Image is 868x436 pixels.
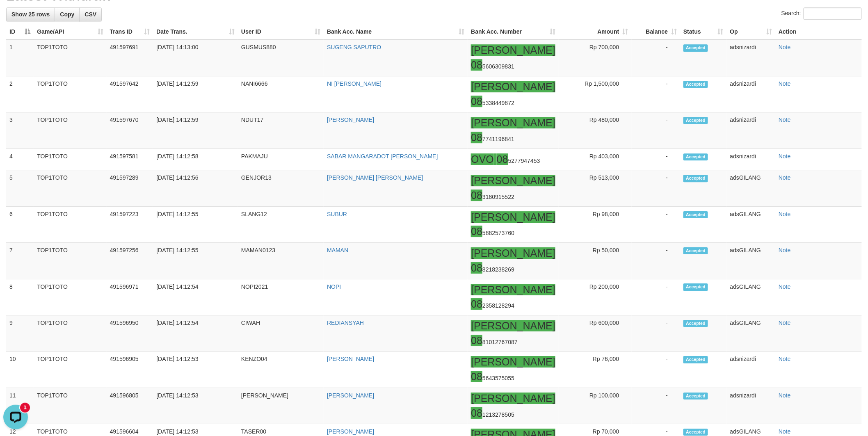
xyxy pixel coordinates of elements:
[632,243,681,279] td: -
[727,24,776,39] th: Op: activate to sort column ascending
[727,170,776,206] td: adsGILANG
[471,375,514,381] span: Copy 085643575055 to clipboard
[6,352,34,388] td: 10
[34,170,106,206] td: TOP1TOTO
[683,320,708,327] span: Accepted
[727,388,776,424] td: adsnizardi
[327,392,374,399] a: [PERSON_NAME]
[471,136,514,142] span: Copy 087741196841 to clipboard
[497,158,540,164] span: Copy 085277947453 to clipboard
[238,243,324,279] td: MAMAN0123
[107,112,153,148] td: 491597670
[327,80,381,87] a: NI [PERSON_NAME]
[153,112,238,148] td: [DATE] 14:12:59
[683,117,708,124] span: Accepted
[6,243,34,279] td: 7
[683,429,708,436] span: Accepted
[683,175,708,182] span: Accepted
[779,392,791,399] a: Note
[471,96,482,107] ah_el_jm_1756146672679: 08
[327,283,341,290] a: NOPI
[471,356,555,368] ah_el_jm_1756146672679: [PERSON_NAME]
[6,7,55,21] a: Show 25 rows
[11,11,50,18] span: Show 25 rows
[6,279,34,315] td: 8
[632,76,681,112] td: -
[779,320,791,326] a: Note
[327,116,374,123] a: [PERSON_NAME]
[107,148,153,170] td: 491597581
[727,39,776,76] td: adsnizardi
[153,39,238,76] td: [DATE] 14:13:00
[727,279,776,315] td: adsGILANG
[6,315,34,351] td: 9
[779,44,791,50] a: Note
[327,174,423,181] a: [PERSON_NAME] [PERSON_NAME]
[683,283,708,290] span: Accepted
[471,320,555,331] ah_el_jm_1756146672679: [PERSON_NAME]
[632,148,681,170] td: -
[471,262,482,274] ah_el_jm_1756146672679: 08
[107,39,153,76] td: 491597691
[632,352,681,388] td: -
[153,352,238,388] td: [DATE] 14:12:53
[497,153,508,165] ah_el_jm_1755828048544: 08
[327,153,438,160] a: SABAR MANGARADOT [PERSON_NAME]
[238,388,324,424] td: [PERSON_NAME]
[3,3,28,28] button: Open LiveChat chat widget
[727,206,776,242] td: adsGILANG
[559,112,632,148] td: Rp 480,000
[683,44,708,51] span: Accepted
[34,112,106,148] td: TOP1TOTO
[153,388,238,424] td: [DATE] 14:12:53
[779,283,791,290] a: Note
[153,206,238,242] td: [DATE] 14:12:55
[34,206,106,242] td: TOP1TOTO
[683,81,708,88] span: Accepted
[779,80,791,87] a: Note
[727,76,776,112] td: adsnizardi
[34,243,106,279] td: TOP1TOTO
[34,315,106,351] td: TOP1TOTO
[471,339,517,345] span: Copy 0881012767087 to clipboard
[632,279,681,315] td: -
[471,302,514,309] span: Copy 082358128294 to clipboard
[153,76,238,112] td: [DATE] 14:12:59
[471,411,514,418] span: Copy 081213278505 to clipboard
[775,24,862,39] th: Action
[238,24,324,39] th: User ID: activate to sort column ascending
[471,393,555,404] ah_el_jm_1756146672679: [PERSON_NAME]
[471,407,482,419] ah_el_jm_1756146672679: 08
[727,243,776,279] td: adsGILANG
[471,59,482,71] ah_el_jm_1756146672679: 08
[238,352,324,388] td: KENZO04
[779,428,791,435] a: Note
[107,352,153,388] td: 491596905
[779,211,791,217] a: Note
[238,315,324,351] td: CIWAH
[85,11,96,18] span: CSV
[779,174,791,181] a: Note
[683,153,708,160] span: Accepted
[471,194,514,200] span: Copy 083180915522 to clipboard
[153,148,238,170] td: [DATE] 14:12:58
[727,352,776,388] td: adsnizardi
[559,76,632,112] td: Rp 1,500,000
[238,112,324,148] td: NDUT17
[34,279,106,315] td: TOP1TOTO
[779,153,791,160] a: Note
[34,388,106,424] td: TOP1TOTO
[727,148,776,170] td: adsnizardi
[327,211,347,217] a: SUBUR
[559,388,632,424] td: Rp 100,000
[471,175,555,186] ah_el_jm_1756146672679: [PERSON_NAME]
[327,247,348,253] a: MAMAN
[779,356,791,362] a: Note
[6,170,34,206] td: 5
[632,206,681,242] td: -
[471,81,555,92] ah_el_jm_1756146672679: [PERSON_NAME]
[238,206,324,242] td: SLANG12
[683,356,708,363] span: Accepted
[6,112,34,148] td: 3
[471,298,482,310] ah_el_jm_1756146672679: 08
